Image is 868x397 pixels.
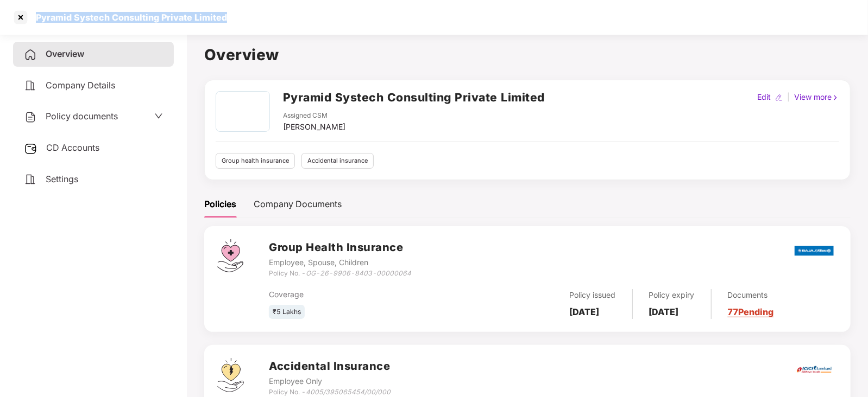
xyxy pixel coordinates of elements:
[269,268,411,279] div: Policy No. -
[204,43,851,67] h1: Overview
[269,375,391,387] div: Employee Only
[216,153,295,169] div: Group health insurance
[254,197,342,211] div: Company Documents
[24,111,37,124] img: svg+xml;base64,PHN2ZyB4bWxucz0iaHR0cDovL3d3dy53My5vcmcvMjAwMC9zdmciIHdpZHRoPSIyNCIgaGVpZ2h0PSIyNC...
[283,88,545,106] h2: Pyramid Systech Consulting Private Limited
[269,305,305,319] div: ₹5 Lakhs
[24,173,37,186] img: svg+xml;base64,PHN2ZyB4bWxucz0iaHR0cDovL3d3dy53My5vcmcvMjAwMC9zdmciIHdpZHRoPSIyNCIgaGVpZ2h0PSIyNC...
[46,111,118,121] span: Policy documents
[269,358,391,375] h3: Accidental Insurance
[792,91,841,103] div: View more
[301,153,374,169] div: Accidental insurance
[728,289,774,301] div: Documents
[269,289,458,300] div: Coverage
[46,142,99,153] span: CD Accounts
[269,257,411,268] div: Employee, Spouse, Children
[283,121,345,133] div: [PERSON_NAME]
[306,388,391,396] i: 4005/395065454/00/000
[46,48,84,59] span: Overview
[795,239,834,263] img: bajaj.png
[269,239,411,256] h3: Group Health Insurance
[46,174,78,184] span: Settings
[832,94,839,101] img: rightIcon
[649,289,695,301] div: Policy expiry
[795,363,834,376] img: icici.png
[24,142,37,155] img: svg+xml;base64,PHN2ZyB3aWR0aD0iMjUiIGhlaWdodD0iMjQiIHZpZXdCb3g9IjAgMCAyNSAyNCIgZmlsbD0ibm9uZSIgeG...
[785,91,792,103] div: |
[755,91,773,103] div: Edit
[29,12,227,23] div: Pyramid Systech Consulting Private Limited
[728,306,774,317] a: 77 Pending
[204,197,236,211] div: Policies
[649,306,679,317] b: [DATE]
[570,289,616,301] div: Policy issued
[24,48,37,61] img: svg+xml;base64,PHN2ZyB4bWxucz0iaHR0cDovL3d3dy53My5vcmcvMjAwMC9zdmciIHdpZHRoPSIyNCIgaGVpZ2h0PSIyNC...
[283,111,345,121] div: Assigned CSM
[46,80,115,91] span: Company Details
[24,79,37,92] img: svg+xml;base64,PHN2ZyB4bWxucz0iaHR0cDovL3d3dy53My5vcmcvMjAwMC9zdmciIHdpZHRoPSIyNCIgaGVpZ2h0PSIyNC...
[217,358,244,392] img: svg+xml;base64,PHN2ZyB4bWxucz0iaHR0cDovL3d3dy53My5vcmcvMjAwMC9zdmciIHdpZHRoPSI0OS4zMjEiIGhlaWdodD...
[570,306,600,317] b: [DATE]
[154,112,163,120] span: down
[217,239,243,272] img: svg+xml;base64,PHN2ZyB4bWxucz0iaHR0cDovL3d3dy53My5vcmcvMjAwMC9zdmciIHdpZHRoPSI0Ny43MTQiIGhlaWdodD...
[775,94,783,101] img: editIcon
[306,269,411,277] i: OG-26-9906-8403-00000064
